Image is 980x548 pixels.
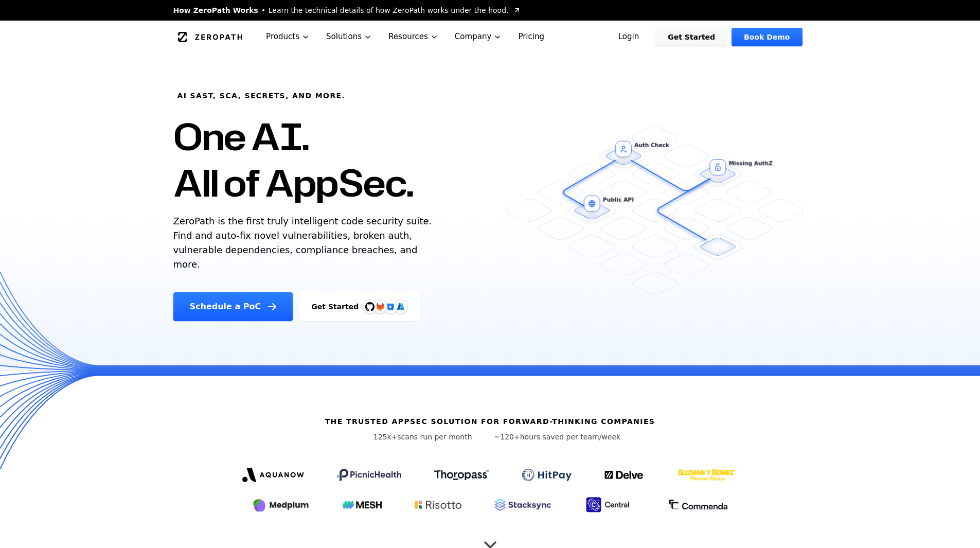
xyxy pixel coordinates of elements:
button: Resources [380,21,447,53]
img: Medplum [252,497,310,513]
button: Company [447,21,510,53]
p: hours saved per team/week [494,432,621,442]
span: Learn the technical details of how ZeroPath works under the hood. [269,5,509,15]
img: GYG [677,463,738,487]
a: Get StartedGitHubGitLabAzure [299,292,420,321]
span: ~120+ [494,433,520,441]
button: Products [258,21,318,53]
nav: Global [161,21,819,53]
span: 125k+ [373,433,398,441]
span: How ZeroPath Works [173,5,258,15]
h1: One AI. All of AppSec. [173,113,414,206]
img: Azure [397,303,405,311]
h6: The Trusted AppSec solution for forward-thinking companies [325,416,655,427]
h6: AI SAST, SCA, Secrets, and more. [177,91,346,101]
img: Stacksync [494,499,551,511]
p: ZeroPath is the first truly intelligent code security suite. Find and auto-fix novel vulnerabilit... [173,214,437,272]
img: Thoropass [434,470,489,480]
a: Schedule a PoC [173,292,293,321]
a: Book Demo [732,28,802,46]
a: How ZeroPath WorksLearn the technical details of how ZeroPath works under the hood. [173,5,521,15]
img: GitHub [365,302,375,311]
p: scans run per month [360,432,486,442]
button: Solutions [318,21,380,53]
a: Login [606,28,652,46]
a: Get Started [655,28,727,46]
a: Pricing [510,21,553,53]
img: Central [584,496,635,514]
img: Mesh [343,501,382,509]
img: GitLab [370,296,390,317]
svg: Bitbucket [385,301,396,312]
